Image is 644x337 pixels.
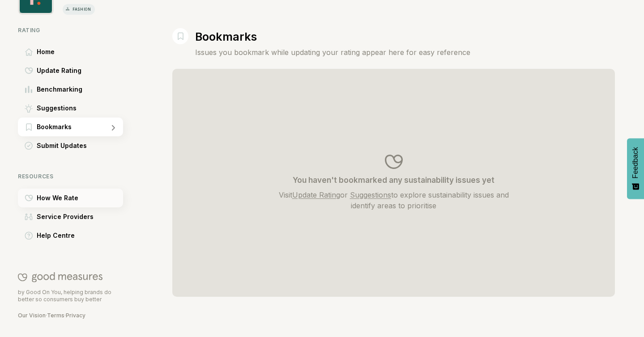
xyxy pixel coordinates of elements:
[18,118,124,136] a: BookmarksBookmarks
[25,104,33,113] img: Suggestions
[631,147,640,178] span: Feedback
[37,122,72,132] span: Bookmarks
[25,67,33,74] img: Update Rating
[18,99,124,118] a: SuggestionsSuggestions
[37,140,87,151] span: Submit Updates
[25,86,32,93] img: Benchmarking
[269,190,519,211] div: Visit or to explore sustainability issues and identify areas to prioritise
[25,194,33,202] img: How We Rate
[350,190,391,199] a: Suggestions
[195,30,470,43] h1: Bookmarks
[627,138,644,199] button: Feedback - Show survey
[37,65,81,76] span: Update Rating
[37,230,75,241] span: Help Centre
[18,207,124,226] a: Service ProvidersService Providers
[37,193,78,203] span: How We Rate
[37,46,55,57] span: Home
[64,6,71,12] img: vertical icon
[37,84,82,95] span: Benchmarking
[605,298,635,328] iframe: Website support platform help button
[25,48,33,56] img: Home
[18,312,123,319] div: · ·
[195,47,470,58] h4: Issues you bookmark while updating your rating appear here for easy reference
[25,213,33,220] img: Service Providers
[47,312,64,319] a: Terms
[18,312,46,319] a: Our Vision
[26,123,32,131] img: Bookmarks
[178,28,183,44] img: Bookmarks
[71,6,93,13] p: fashion
[18,173,124,180] div: Resources
[293,176,495,185] div: You haven't bookmarked any sustainability issues yet
[385,155,403,169] img: Updates
[18,272,102,282] img: Good On You
[18,42,124,61] a: HomeHome
[18,289,123,303] p: by Good On You, helping brands do better so consumers buy better
[37,211,94,222] span: Service Providers
[18,136,124,155] a: Submit UpdatesSubmit Updates
[18,80,124,99] a: BenchmarkingBenchmarking
[25,142,33,150] img: Submit Updates
[18,27,124,34] div: Rating
[18,189,124,207] a: How We RateHow We Rate
[66,312,85,319] a: Privacy
[37,103,77,114] span: Suggestions
[18,61,124,80] a: Update RatingUpdate Rating
[18,226,124,245] a: Help CentreHelp Centre
[292,190,340,199] a: Update Rating
[25,232,33,240] img: Help Centre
